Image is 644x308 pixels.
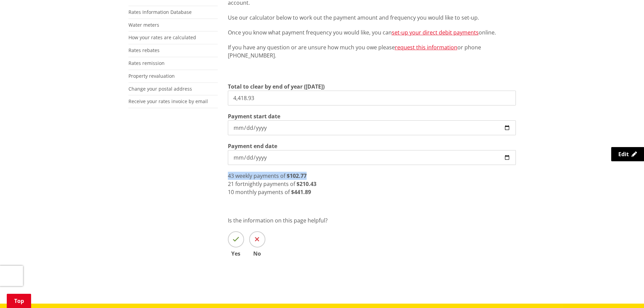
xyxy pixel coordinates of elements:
label: Payment end date [228,142,277,150]
a: Water meters [128,22,159,28]
span: No [249,251,265,256]
span: Edit [618,150,629,158]
span: 21 [228,180,234,188]
a: Top [7,294,31,308]
p: Use our calculator below to work out the payment amount and frequency you would like to set-up. [228,14,516,22]
span: weekly payments of [235,172,285,180]
p: Is the information on this page helpful? [228,216,516,224]
label: Total to clear by end of year ([DATE]) [228,82,325,91]
iframe: Messenger Launcher [613,280,637,304]
a: Rates Information Database [128,9,192,15]
a: How your rates are calculated [128,34,196,41]
p: Once you know what payment frequency you would like, you can online. [228,28,516,37]
label: Payment start date [228,112,280,120]
span: monthly payments of [235,188,290,196]
span: Yes [228,251,244,256]
a: Rates remission [128,60,165,66]
span: 43 [228,172,234,180]
a: Receive your rates invoice by email [128,98,208,104]
a: request this information [395,44,457,51]
span: fortnightly payments of [235,180,295,188]
strong: $102.77 [287,172,307,180]
a: set-up your direct debit payments [392,29,479,36]
span: 10 [228,188,234,196]
a: Change your postal address [128,86,192,92]
p: If you have any question or are unsure how much you owe please or phone [PHONE_NUMBER]. [228,43,516,60]
a: Edit [611,147,644,161]
strong: $210.43 [296,180,316,188]
a: Property revaluation [128,73,175,79]
a: Rates rebates [128,47,160,53]
strong: $441.89 [291,188,311,196]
